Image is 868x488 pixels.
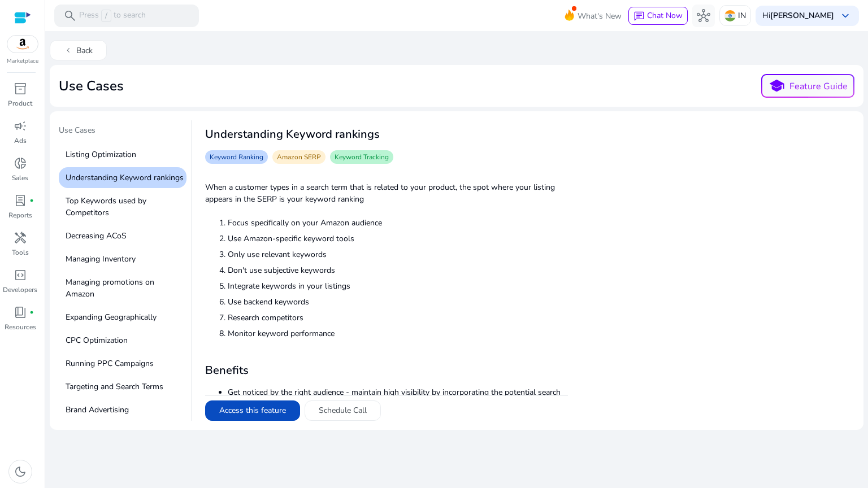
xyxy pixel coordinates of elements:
[14,306,27,319] span: book_4
[14,231,27,245] span: handyman
[647,10,683,21] span: Chat Now
[63,9,77,23] span: search
[205,128,380,141] h3: Understanding Keyword rankings
[769,78,785,94] span: school
[59,225,186,246] p: Decreasing ACoS
[762,12,834,20] p: Hi
[581,147,841,293] iframe: YouTube video player
[628,7,688,25] button: chatChat Now
[8,210,32,220] p: Reports
[228,296,568,308] li: Use backend keywords
[79,10,146,22] p: Press to search
[205,181,568,205] p: When a customer types in a search term that is related to your product, the spot where your listi...
[770,10,834,21] b: [PERSON_NAME]
[59,249,186,269] p: Managing Inventory
[205,364,568,377] h3: Benefits
[228,217,568,229] li: Focus specifically on your Amazon audience
[228,264,568,276] li: Don't use subjective keywords
[228,249,568,260] li: Only use relevant keywords
[14,82,27,95] span: inventory_2
[761,74,854,98] button: schoolFeature Guide
[14,156,27,170] span: donut_small
[59,353,186,374] p: Running PPC Campaigns
[277,152,321,162] span: Amazon SERP
[305,400,381,421] button: Schedule Call
[228,280,568,292] li: Integrate keywords in your listings
[335,152,389,162] span: Keyword Tracking
[14,136,27,146] p: Ads
[692,5,715,27] button: hub
[59,78,124,94] h2: Use Cases
[64,46,73,55] span: chevron_left
[59,376,186,397] p: Targeting and Search Terms
[12,247,29,258] p: Tools
[697,9,710,23] span: hub
[59,307,186,328] p: Expanding Geographically
[3,285,37,295] p: Developers
[59,190,186,223] p: Top Keywords used by Competitors
[12,173,28,183] p: Sales
[14,194,27,207] span: lab_profile
[14,119,27,133] span: campaign
[29,198,34,203] span: fiber_manual_record
[59,144,186,165] p: Listing Optimization
[8,98,32,108] p: Product
[205,400,300,421] button: Access this feature
[789,80,848,93] p: Feature Guide
[738,6,746,25] p: IN
[7,36,38,53] img: amazon.svg
[14,465,27,478] span: dark_mode
[101,10,111,22] span: /
[839,9,852,23] span: keyboard_arrow_down
[59,330,186,351] p: CPC Optimization
[578,6,622,26] span: What's New
[7,57,38,66] p: Marketplace
[228,386,568,410] li: Get noticed by the right audience - maintain high visibility by incorporating the potential searc...
[5,322,36,332] p: Resources
[59,124,186,141] p: Use Cases
[228,328,568,339] li: Monitor keyword performance
[59,399,186,420] p: Brand Advertising
[633,11,645,22] span: chat
[14,268,27,282] span: code_blocks
[228,312,568,324] li: Research competitors
[59,167,186,188] p: Understanding Keyword rankings
[50,40,107,60] button: chevron_leftBack
[29,310,34,315] span: fiber_manual_record
[228,233,568,245] li: Use Amazon-specific keyword tools
[210,152,263,162] span: Keyword Ranking
[59,272,186,304] p: Managing promotions on Amazon
[724,10,736,21] img: in.svg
